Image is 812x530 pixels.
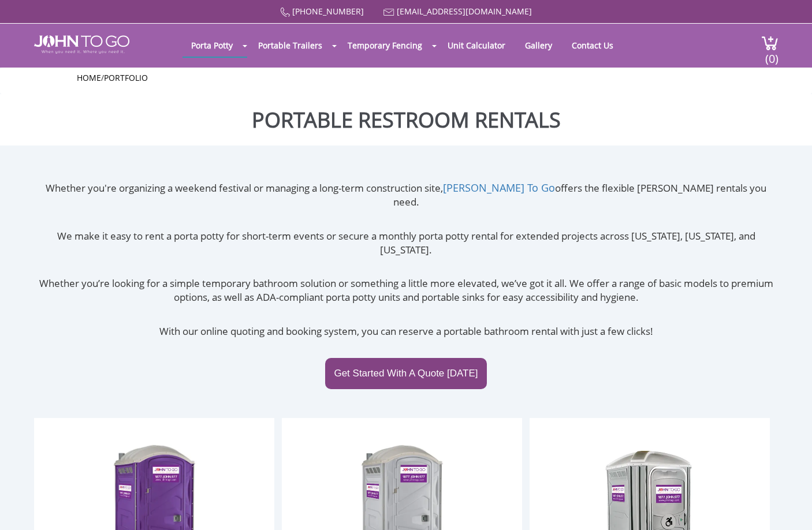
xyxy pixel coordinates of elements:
p: Whether you're organizing a weekend festival or managing a long-term construction site, offers th... [34,181,779,210]
p: Whether you’re looking for a simple temporary bathroom solution or something a little more elevat... [34,277,779,305]
a: Gallery [516,34,561,57]
a: Unit Calculator [439,34,514,57]
a: Portable Trailers [249,34,331,57]
img: Call [280,8,290,17]
span: (0) [765,42,779,66]
ul: / [77,72,735,84]
a: Temporary Fencing [339,34,431,57]
p: We make it easy to rent a porta potty for short-term events or secure a monthly porta potty renta... [34,229,779,257]
a: Contact Us [563,34,622,57]
a: [PERSON_NAME] To Go [443,181,555,195]
a: Get Started With A Quote [DATE] [325,358,486,389]
a: Portfolio [104,72,148,83]
a: [PHONE_NUMBER] [292,6,364,17]
img: JOHN to go [34,35,129,54]
a: [EMAIL_ADDRESS][DOMAIN_NAME] [397,6,532,17]
a: Home [77,72,101,83]
p: With our online quoting and booking system, you can reserve a portable bathroom rental with just ... [34,324,779,338]
img: Mail [383,9,394,16]
a: Porta Potty [182,34,241,57]
img: cart a [761,35,779,51]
